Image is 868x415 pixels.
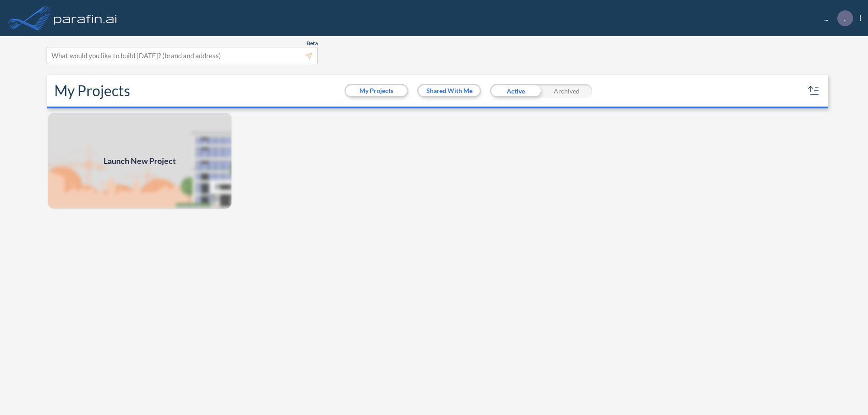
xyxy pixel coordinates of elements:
[844,14,846,22] p: .
[47,112,232,210] a: Launch New Project
[47,112,232,210] img: add
[307,40,318,47] span: Beta
[419,85,480,96] button: Shared With Me
[541,84,592,98] div: Archived
[104,155,176,167] span: Launch New Project
[490,84,541,98] div: Active
[811,10,861,26] div: ...
[54,82,130,99] h2: My Projects
[52,9,119,27] img: logo
[346,85,407,96] button: My Projects
[807,84,821,98] button: sort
